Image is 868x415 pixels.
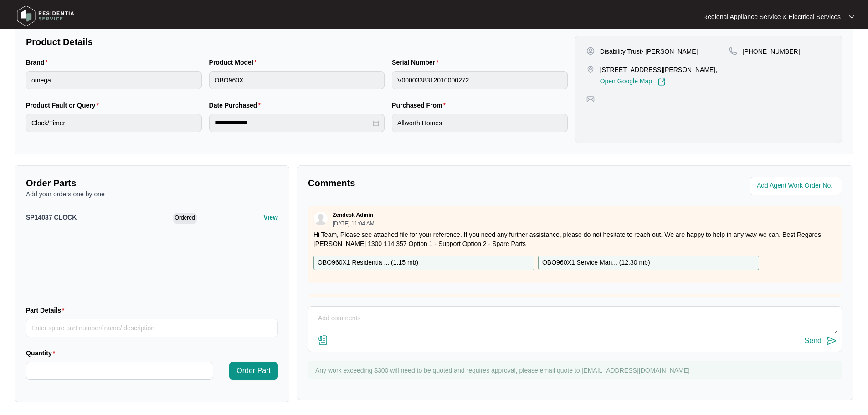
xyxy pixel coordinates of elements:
[586,47,595,55] img: user-pin
[26,214,77,221] span: SP14037 CLOCK
[703,12,841,21] p: Regional Appliance Service & Electrical Services
[600,65,718,74] p: [STREET_ADDRESS][PERSON_NAME],
[26,101,103,110] label: Product Fault or Query
[333,221,375,226] p: [DATE] 11:04 AM
[26,362,213,379] input: Quantity
[392,101,449,110] label: Purchased From
[209,101,264,110] label: Date Purchased
[26,319,278,337] input: Part Details
[209,71,385,89] input: Product Model
[313,230,837,248] p: Hi Team, Please see attached file for your reference. If you need any further assistance, please ...
[333,211,373,219] p: Zendesk Admin
[26,348,59,358] label: Quantity
[542,258,650,268] p: OBO960X1 Service Man... ( 12.30 mb )
[26,114,202,132] input: Product Fault or Query
[849,15,854,19] img: dropdown arrow
[826,335,837,346] img: send-icon.svg
[215,118,371,128] input: Date Purchased
[209,58,261,67] label: Product Model
[173,213,197,224] span: Ordered
[314,212,328,225] img: user.svg
[26,36,568,48] p: Product Details
[26,306,68,315] label: Part Details
[757,180,837,191] input: Add Agent Work Order No.
[729,47,737,55] img: map-pin
[805,335,837,347] button: Send
[392,114,568,132] input: Purchased From
[805,337,822,345] div: Send
[26,190,278,199] p: Add your orders one by one
[308,177,569,190] p: Comments
[600,47,698,56] p: Disability Trust- [PERSON_NAME]
[743,47,800,56] p: [PHONE_NUMBER]
[392,71,568,89] input: Serial Number
[392,58,442,67] label: Serial Number
[229,362,278,380] button: Order Part
[26,71,202,89] input: Brand
[600,78,666,86] a: Open Google Map
[586,95,595,103] img: map-pin
[26,58,51,67] label: Brand
[26,177,278,190] p: Order Parts
[263,213,278,222] p: View
[586,65,595,73] img: map-pin
[657,78,666,86] img: Link-External
[318,335,329,346] img: file-attachment-doc.svg
[315,366,837,375] p: Any work exceeding $300 will need to be quoted and requires approval, please email quote to [EMAI...
[236,365,271,376] span: Order Part
[14,2,77,30] img: residentia service logo
[318,258,418,268] p: OBO960X1 Residentia ... ( 1.15 mb )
